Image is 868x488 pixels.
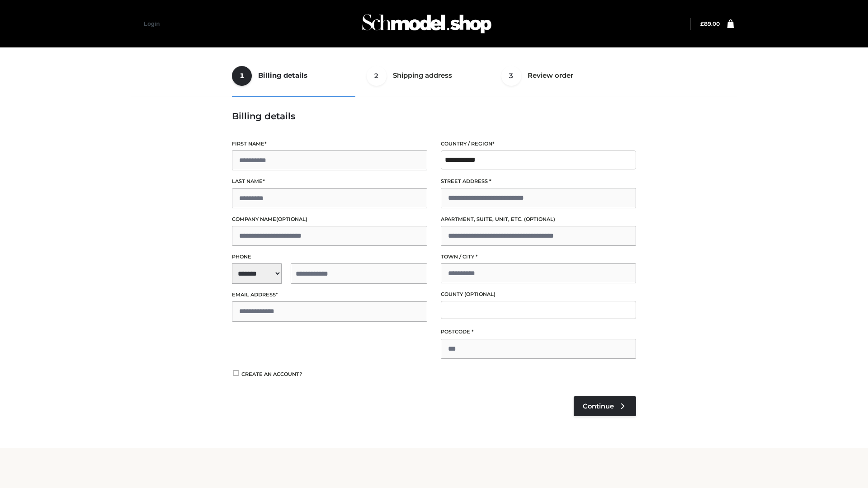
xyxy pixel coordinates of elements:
a: £89.00 [700,20,720,27]
label: Company name [232,215,427,224]
label: Town / City [441,253,636,261]
h3: Billing details [232,111,636,122]
label: Country / Region [441,140,636,148]
span: Continue [583,402,614,410]
span: Create an account? [241,371,302,377]
a: Login [144,20,160,27]
label: Phone [232,253,427,261]
label: Apartment, suite, unit, etc. [441,215,636,224]
span: (optional) [464,291,495,297]
label: Postcode [441,328,636,336]
img: Schmodel Admin 964 [359,6,495,42]
span: (optional) [524,216,555,222]
bdi: 89.00 [700,20,720,27]
label: First name [232,140,427,148]
span: £ [700,20,704,27]
label: County [441,290,636,299]
a: Continue [574,396,636,416]
input: Create an account? [232,370,240,376]
span: (optional) [276,216,307,222]
label: Email address [232,291,427,299]
label: Street address [441,177,636,186]
label: Last name [232,177,427,186]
